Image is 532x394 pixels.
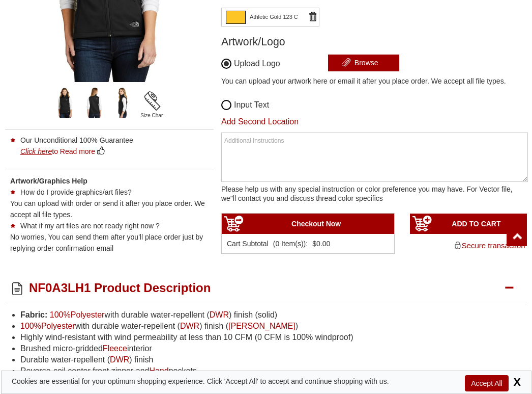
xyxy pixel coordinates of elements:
a: The North Face NF0A3LH1 [110,113,136,121]
li: Our Unconditional 100% Guarantee [10,135,209,157]
a: DWR [110,355,129,364]
a: Fleece [103,344,127,353]
a: 100% [50,310,71,319]
li: with durable water-repellent ( ) finish ( ) [20,321,519,332]
p: Cart Subtotal [227,234,269,253]
input: ADD TO CART [410,214,526,234]
input: Checkout Now [222,214,394,234]
li: What if my art files are not ready right now ? No worries, You can send them after you'll place o... [10,220,209,254]
img: The North Face NF0A3LH1 [52,87,78,120]
span: (0 Item(s)) [273,234,306,253]
div: Please help us with any special instruction or color preference you may have. For Vector file, we... [221,185,527,203]
a: DWR [210,310,229,319]
div: Cookies are essential for your optimum shopping experience. Click 'Accept All' to accept and cont... [12,376,389,386]
a: 100% [20,322,41,330]
a: [PERSON_NAME] [228,322,295,330]
a: The North Face NF0A3LH1 [52,113,78,121]
b: Artwork/Graphics Help [10,177,87,185]
span: Accept All [465,375,508,391]
span: Artwork/Logo [221,36,285,48]
li: How do I provide graphics/art files? You can upload with order or send it after you place order. ... [10,187,209,220]
span: X [511,376,521,388]
li: with durable water-repellent ( ) finish (solid) [20,309,519,321]
span: Athletic Gold 123 C [250,9,298,24]
img: The North Face NF0A3LH1 [81,87,107,120]
p: You can upload your artwork here or email it after you place order. We accept all file types. [221,75,527,88]
span: $0.00 [312,234,330,253]
h2: The North Face NF0A3LH1 Product Description [5,274,527,302]
img: The North Face NF0A3LH1 [110,87,136,120]
li: Highly wind-resistant with wind permeability at less than 10 CFM (0 CFM is 100% windproof) [20,332,519,343]
li: Reverse-coil center front zipper and pockets [20,365,519,377]
label: Upload Logo [221,55,328,72]
iframe: Google Customer Reviews [448,366,532,394]
a: Hand [149,366,168,375]
li: Durable water-repellent ( ) finish [20,354,519,365]
a: Polyester [71,310,105,319]
i: Click here [20,147,52,155]
label: Input Text [221,95,328,114]
a: DWR [180,322,199,330]
p: : [273,234,308,253]
a: Add Second Location [221,117,299,126]
div: The North Face NF0A3LH1 Size Chart [139,87,164,119]
a: Secure transaction [453,241,525,250]
span: Fabric: [20,310,47,319]
a: to Read more [10,147,105,155]
a: Polyester [41,322,75,330]
a: The North Face NF0A3LH1 [81,113,107,121]
li: Brushed micro-gridded interior [20,343,519,354]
